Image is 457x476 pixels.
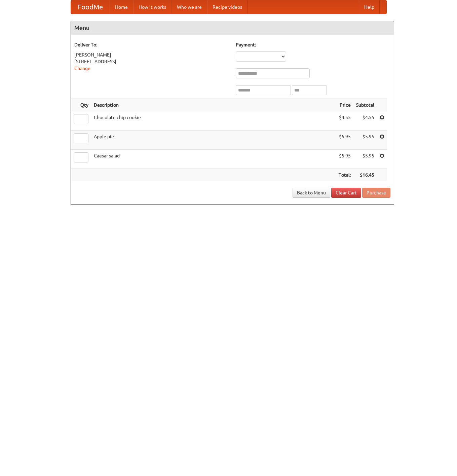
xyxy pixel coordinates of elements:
[71,99,91,111] th: Qty
[353,131,377,150] td: $5.95
[74,58,229,65] div: [STREET_ADDRESS]
[293,188,330,198] a: Back to Menu
[353,111,377,131] td: $4.55
[336,99,353,111] th: Price
[71,0,110,14] a: FoodMe
[331,188,361,198] a: Clear Cart
[353,169,377,181] th: $16.45
[91,150,336,169] td: Caesar salad
[91,99,336,111] th: Description
[133,0,172,14] a: How it works
[207,0,247,14] a: Recipe videos
[336,150,353,169] td: $5.95
[336,111,353,131] td: $4.55
[236,41,390,48] h5: Payment:
[91,131,336,150] td: Apple pie
[71,21,394,35] h4: Menu
[74,51,229,58] div: [PERSON_NAME]
[74,41,229,48] h5: Deliver To:
[353,150,377,169] td: $5.95
[336,131,353,150] td: $5.95
[362,188,390,198] button: Purchase
[172,0,207,14] a: Who we are
[359,0,380,14] a: Help
[110,0,133,14] a: Home
[91,111,336,131] td: Chocolate chip cookie
[336,169,353,181] th: Total:
[353,99,377,111] th: Subtotal
[74,66,90,71] a: Change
